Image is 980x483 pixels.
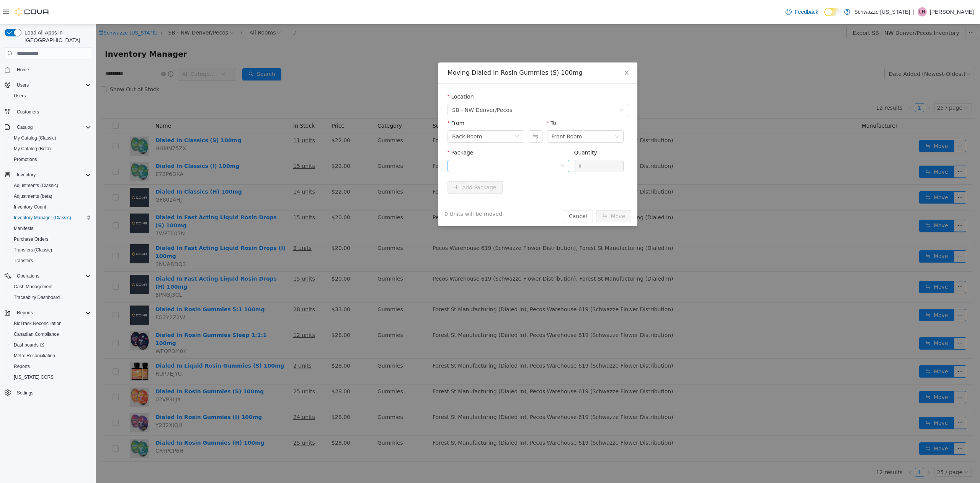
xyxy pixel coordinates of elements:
[17,390,33,396] span: Settings
[854,7,910,16] p: Schwazze [US_STATE]
[8,191,94,202] button: Adjustments (beta)
[11,213,91,222] span: Inventory Manager (Classic)
[14,204,46,210] span: Inventory Count
[352,69,378,76] label: Location
[14,247,52,253] span: Transfers (Classic)
[11,282,56,291] a: Cash Management
[8,202,94,212] button: Inventory Count
[479,136,528,148] input: Quantity
[14,388,36,398] a: Settings
[11,91,29,100] a: Users
[11,319,65,328] a: BioTrack Reconciliation
[352,44,532,53] div: Moving Dialed In Rosin Gummies (S) 100mg
[11,235,52,244] a: Purchase Orders
[795,8,818,16] span: Feedback
[5,61,91,418] nav: Complex example
[11,340,47,350] a: Dashboards
[11,213,74,222] a: Inventory Manager (Classic)
[11,192,91,201] span: Adjustments (beta)
[11,91,91,100] span: Users
[14,236,49,242] span: Purchase Orders
[11,144,91,153] span: My Catalog (Beta)
[14,225,33,232] span: Manifests
[14,65,91,74] span: Home
[14,215,71,221] span: Inventory Manager (Classic)
[8,361,94,372] button: Reports
[433,106,446,118] button: Swap
[8,180,94,191] button: Adjustments (Classic)
[918,7,927,16] div: Lindsey Hudson
[14,320,62,327] span: BioTrack Reconciliation
[356,80,416,92] span: SB - NW Denver/Pecos
[11,202,91,212] span: Inventory Count
[11,351,91,360] span: Metrc Reconciliation
[11,362,33,371] a: Reports
[419,110,424,115] i: icon: down
[14,308,36,317] button: Reports
[2,169,94,180] button: Inventory
[14,363,30,370] span: Reports
[467,186,497,198] button: Cancel
[919,7,925,16] span: LH
[11,319,91,328] span: BioTrack Reconciliation
[14,353,55,359] span: Metrc Reconciliation
[14,284,52,290] span: Cash Management
[14,170,91,179] span: Inventory
[11,144,54,153] a: My Catalog (Beta)
[11,256,91,265] span: Transfers
[14,342,44,348] span: Dashboards
[523,84,528,89] i: icon: down
[11,133,91,143] span: My Catalog (Classic)
[11,235,91,244] span: Purchase Orders
[17,82,29,88] span: Users
[17,172,36,178] span: Inventory
[8,245,94,255] button: Transfers (Classic)
[11,293,91,302] span: Traceabilty Dashboard
[11,282,91,291] span: Cash Management
[11,373,57,382] a: [US_STATE] CCRS
[528,46,534,52] i: icon: close
[14,123,36,132] button: Catalog
[8,133,94,143] button: My Catalog (Classic)
[11,330,91,339] span: Canadian Compliance
[8,143,94,154] button: My Catalog (Beta)
[8,329,94,340] button: Canadian Compliance
[11,155,91,164] span: Promotions
[2,122,94,133] button: Catalog
[8,292,94,303] button: Traceabilty Dashboard
[15,8,50,16] img: Cova
[11,330,62,339] a: Canadian Compliance
[14,258,33,264] span: Transfers
[2,106,94,117] button: Customers
[8,212,94,223] button: Inventory Manager (Classic)
[14,182,58,189] span: Adjustments (Classic)
[17,109,39,115] span: Customers
[11,373,91,382] span: Washington CCRS
[2,387,94,398] button: Settings
[14,271,42,281] button: Operations
[478,125,501,131] label: Quantity
[8,281,94,292] button: Cash Management
[8,234,94,245] button: Purchase Orders
[8,340,94,350] a: Dashboards
[352,157,407,169] button: icon: plusAdd Package
[352,125,377,131] label: Package
[14,107,91,116] span: Customers
[11,362,91,371] span: Reports
[520,38,542,60] button: Close
[8,255,94,266] button: Transfers
[14,107,42,117] a: Customers
[11,155,40,164] a: Promotions
[8,372,94,383] button: [US_STATE] CCRS
[2,271,94,281] button: Operations
[456,107,487,118] div: Front Room
[21,29,91,44] span: Load All Apps in [GEOGRAPHIC_DATA]
[2,64,94,75] button: Home
[11,340,91,350] span: Dashboards
[2,307,94,318] button: Reports
[349,186,408,194] span: 0 Units will be moved.
[8,90,94,101] button: Users
[464,140,469,145] i: icon: down
[14,123,91,132] span: Catalog
[17,67,29,73] span: Home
